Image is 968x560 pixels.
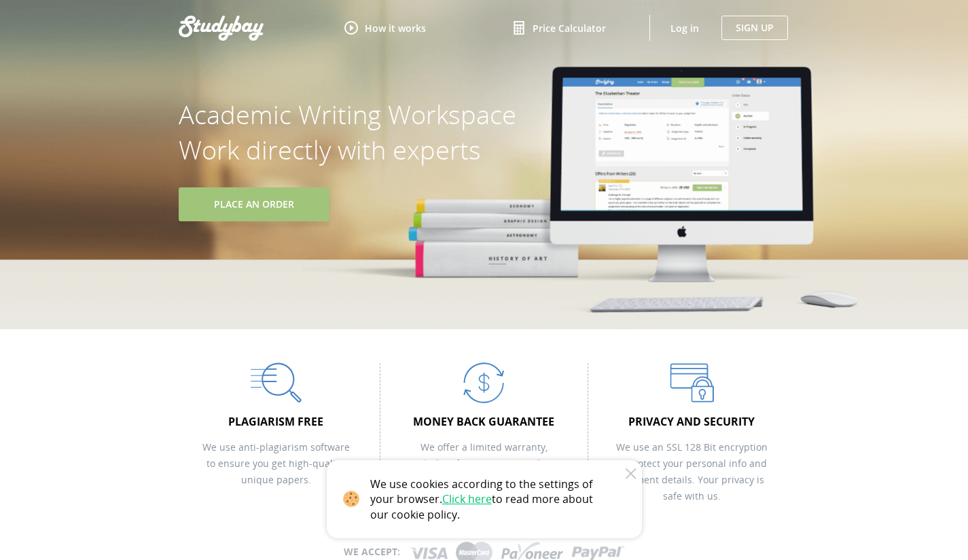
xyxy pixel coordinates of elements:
a: How it works [344,22,426,35]
span: We use cookies according to the settings of your browser. to read more about our cookie policy. [370,477,604,522]
h1: Academic Writing Workspace Work directly with experts [179,96,532,167]
div: Privacy and security [615,414,769,429]
a: Log in [670,22,699,35]
a: Price Calculator [512,22,606,35]
a: Place An Order [179,187,329,221]
div: We use anti-plagiarism software to ensure you get high-quality, unique papers. [199,439,353,488]
a: Click here [442,491,492,506]
div: We offer a limited warranty, including free revisions, and the rights to request a refund. [407,439,561,488]
div: We use an SSL 128 Bit encryption to protect your personal info and payment details. Your privacy ... [615,439,769,504]
a: Studybay [179,14,264,41]
a: Sign Up [721,16,788,40]
div: Money back guarantee [407,414,561,429]
div: Plagiarism free [199,414,353,429]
